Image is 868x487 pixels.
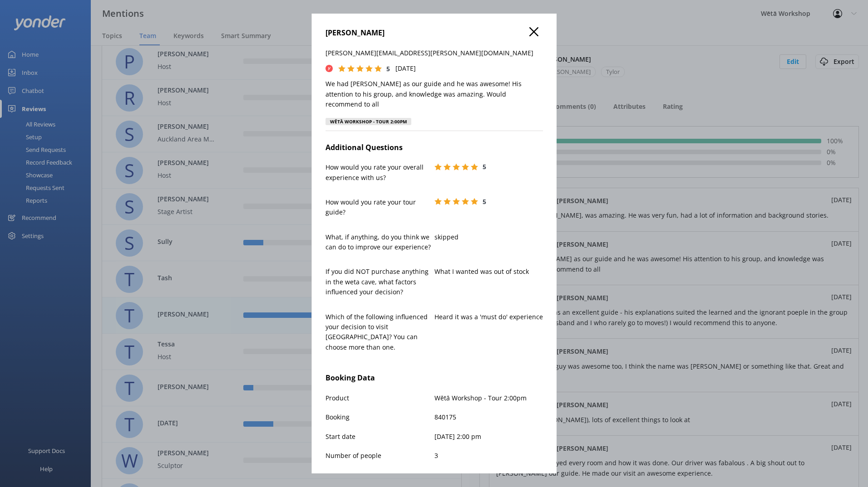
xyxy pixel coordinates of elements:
[325,372,543,384] h4: Booking Data
[325,312,434,353] p: Which of the following influenced your decision to visit [GEOGRAPHIC_DATA]? You can choose more t...
[434,412,543,422] p: 840175
[434,432,543,442] p: [DATE] 2:00 pm
[386,64,390,73] span: 5
[325,79,543,109] p: We had [PERSON_NAME] as our guide and he was awesome! His attention to his group, and knowledge w...
[325,162,434,183] p: How would you rate your overall experience with us?
[434,232,543,242] p: skipped
[395,63,416,73] p: [DATE]
[325,412,434,422] p: Booking
[325,48,543,58] p: [PERSON_NAME][EMAIL_ADDRESS][PERSON_NAME][DOMAIN_NAME]
[325,393,434,403] p: Product
[434,312,543,322] p: Heard it was a 'must do' experience
[434,393,543,403] p: Wētā Workshop - Tour 2:00pm
[325,142,543,154] h4: Additional Questions
[434,451,543,461] p: 3
[434,267,543,277] p: What I wanted was out of stock
[325,197,434,218] p: How would you rate your tour guide?
[325,118,411,125] div: Wētā Workshop - Tour 2:00pm
[325,432,434,442] p: Start date
[325,232,434,253] p: What, if anything, do you think we can do to improve our experience?
[325,267,434,297] p: If you did NOT purchase anything in the weta cave, what factors influenced your decision?
[325,451,434,461] p: Number of people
